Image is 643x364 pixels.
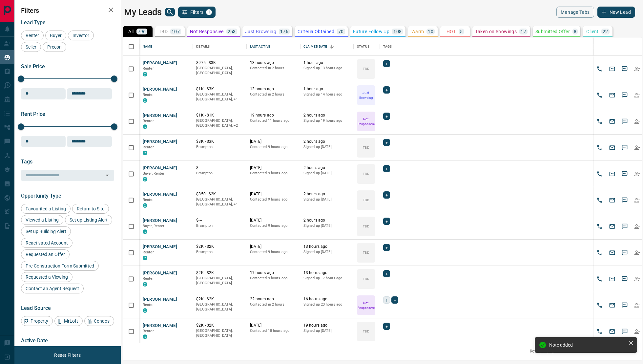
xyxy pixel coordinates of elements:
p: Just Browsing [358,90,375,100]
p: 13 hours ago [250,60,297,66]
span: Property [28,318,51,324]
span: Lead Source [21,305,51,311]
div: condos.ca [143,308,147,313]
div: Seller [21,42,41,52]
button: Reallocate [632,222,642,231]
svg: Email [609,249,615,256]
svg: Reallocate [634,302,640,309]
p: Not Responsive [358,300,375,310]
span: + [385,218,388,225]
button: Email [607,169,617,179]
button: Reallocate [632,274,642,284]
div: Return to Site [72,204,109,214]
svg: Reallocate [634,223,640,230]
button: Reallocate [632,143,642,153]
div: Last Active [250,37,270,56]
svg: Call [596,171,603,177]
p: 17 [521,29,526,34]
svg: Sms [621,66,628,72]
p: Client [586,29,598,34]
p: Taken on Showings [475,29,517,34]
div: Reactivated Account [21,238,73,248]
p: Not Responsive [190,29,224,34]
span: Renter [143,66,154,71]
svg: Reallocate [634,92,640,98]
div: + [391,296,398,304]
span: Set up Listing Alert [67,217,110,223]
svg: Call [596,197,603,203]
p: $3K - $3K [196,139,243,144]
button: Manage Tabs [556,7,594,18]
button: Email [607,300,617,310]
div: condos.ca [143,177,147,182]
span: Requested an Offer [23,252,67,257]
p: [GEOGRAPHIC_DATA], [GEOGRAPHIC_DATA] [196,302,243,312]
p: Contacted in 2 hours [250,302,297,307]
button: Call [595,169,605,179]
button: Email [607,143,617,153]
p: Contacted in 2 hours [250,66,297,71]
p: Signed up 14 hours ago [303,92,350,97]
p: Brampton [196,249,243,255]
p: 2 hours ago [303,113,350,118]
svg: Sms [621,223,628,230]
div: + [383,60,390,67]
svg: Sms [621,276,628,282]
div: Claimed Date [300,37,354,56]
p: Signed up [DATE] [303,144,350,150]
button: Reallocate [632,64,642,74]
button: Call [595,248,605,258]
button: Email [607,327,617,336]
div: + [383,270,390,277]
p: 2 hours ago [303,139,350,144]
svg: Sms [621,249,628,256]
span: Buyer [48,33,64,38]
p: Signed up [DATE] [303,171,350,176]
div: Buyer [45,31,66,40]
button: Open [103,171,112,180]
p: 13 hours ago [303,270,350,276]
p: 176 [280,29,288,34]
p: TBD [363,198,369,203]
svg: Email [609,66,615,72]
svg: Email [609,144,615,151]
div: Pre-Construction Form Submitted [21,261,99,271]
svg: Email [609,118,615,125]
button: [PERSON_NAME] [143,113,177,119]
button: SMS [620,169,630,179]
button: [PERSON_NAME] [143,60,177,66]
span: + [385,139,388,146]
span: Requested a Viewing [23,274,70,280]
p: Brampton [196,171,243,176]
span: + [385,192,388,198]
button: [PERSON_NAME] [143,139,177,145]
div: Details [193,37,246,56]
p: Signed up 13 hours ago [303,66,350,71]
svg: Email [609,92,615,98]
div: MrLoft [54,316,83,326]
button: Email [607,248,617,258]
button: [PERSON_NAME] [143,296,177,303]
p: 796 [138,29,146,34]
span: Tags [21,159,32,165]
span: Buyer, Renter [143,171,165,176]
div: Last Active [247,37,300,56]
button: [PERSON_NAME] [143,86,177,93]
button: Email [607,274,617,284]
p: $1K - $3K [196,86,243,92]
p: 107 [172,29,180,34]
span: Rent Price [21,111,45,117]
button: Email [607,117,617,126]
button: Reallocate [632,300,642,310]
p: Contacted 11 hours ago [250,118,297,123]
svg: Call [596,144,603,151]
p: [DATE] [250,139,297,144]
div: + [383,165,390,172]
p: 10 [428,29,433,34]
p: Signed up 17 hours ago [303,276,350,281]
p: Brampton [196,144,243,150]
span: Set up Building Alert [23,229,69,234]
div: + [383,113,390,120]
p: [DATE] [250,191,297,197]
div: Renter [21,31,44,40]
